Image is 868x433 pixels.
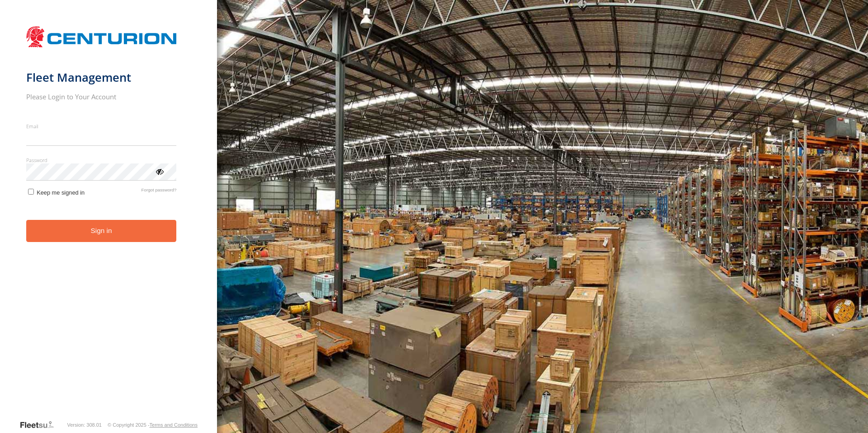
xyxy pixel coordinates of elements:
span: Keep me signed in [37,189,85,196]
form: main [26,22,191,419]
div: © Copyright 2025 - [108,422,198,428]
label: Email [26,123,177,130]
a: Terms and Conditions [150,422,198,428]
img: Centurion Transport [26,25,177,48]
div: Version: 308.01 [67,422,102,428]
h1: Fleet Management [26,70,177,85]
button: Sign in [26,220,177,242]
h2: Please Login to Your Account [26,92,177,101]
input: Keep me signed in [28,189,34,195]
div: ViewPassword [155,167,164,176]
label: Password [26,157,177,163]
a: Visit our Website [19,420,61,429]
a: Forgot password? [142,187,177,196]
